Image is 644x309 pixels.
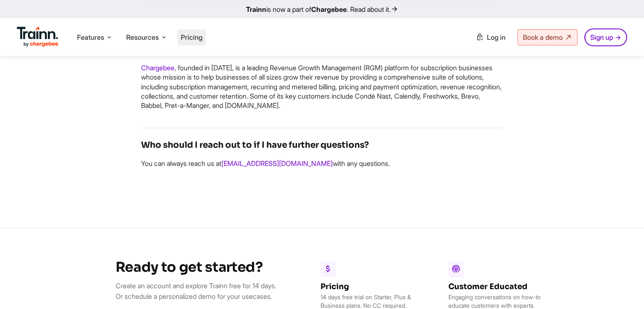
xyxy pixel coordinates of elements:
p: You can always reach us at with any questions. [141,159,503,168]
span: Features [77,33,104,42]
b: Trainn [246,5,266,14]
a: Pricing [181,33,202,41]
span: Resources [126,33,159,42]
h6: Customer Educated [448,282,546,291]
a: Book a demo [517,29,578,45]
iframe: Chat Widget [602,268,644,309]
a: Sign up → [584,28,627,46]
span: Log in [487,33,506,41]
img: Trainn Logo [17,27,58,47]
p: , founded in [DATE], is a leading Revenue Growth Management (RGM) platform for subscription busin... [141,63,503,110]
h6: Pricing [321,282,418,291]
a: [EMAIL_ADDRESS][DOMAIN_NAME] [221,159,333,168]
span: Book a demo [523,33,563,41]
b: Chargebee [311,5,347,14]
h4: Who should I reach out to if I have further questions? [141,138,503,152]
a: Chargebee [141,63,174,72]
p: Create an account and explore Trainn free for 14 days. Or schedule a personalized demo for your u... [116,281,276,302]
a: Log in [471,30,511,45]
h3: Ready to get started? [116,259,276,276]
